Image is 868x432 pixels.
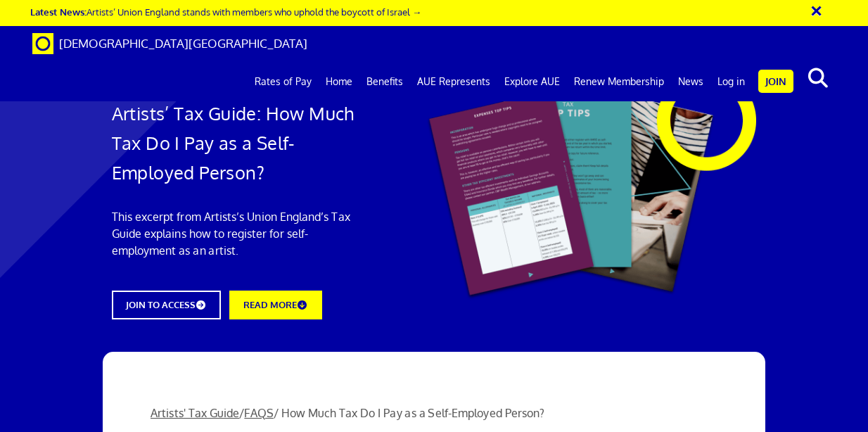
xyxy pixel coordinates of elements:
[30,6,421,18] a: Latest News:Artists’ Union England stands with members who uphold the boycott of Israel →
[151,406,544,420] span: / / How Much Tax Do I Pay as a Self-Employed Person?
[30,6,87,18] strong: Latest News:
[112,291,221,319] a: JOIN TO ACCESS
[567,64,671,99] a: Renew Membership
[319,64,359,99] a: Home
[410,64,497,99] a: AUE Represents
[359,64,410,99] a: Benefits
[112,99,369,187] h1: Artists’ Tax Guide: How Much Tax Do I Pay as a Self-Employed Person?
[151,406,239,420] a: Artists' Tax Guide
[758,70,793,93] a: Join
[671,64,710,99] a: News
[229,291,322,319] a: READ MORE
[22,26,318,61] a: Brand [DEMOGRAPHIC_DATA][GEOGRAPHIC_DATA]
[248,64,319,99] a: Rates of Pay
[710,64,752,99] a: Log in
[244,406,273,420] a: FAQS
[112,208,369,259] p: This excerpt from Artists’s Union England’s Tax Guide explains how to register for self-employmen...
[497,64,567,99] a: Explore AUE
[59,36,307,51] span: [DEMOGRAPHIC_DATA][GEOGRAPHIC_DATA]
[796,63,839,93] button: search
